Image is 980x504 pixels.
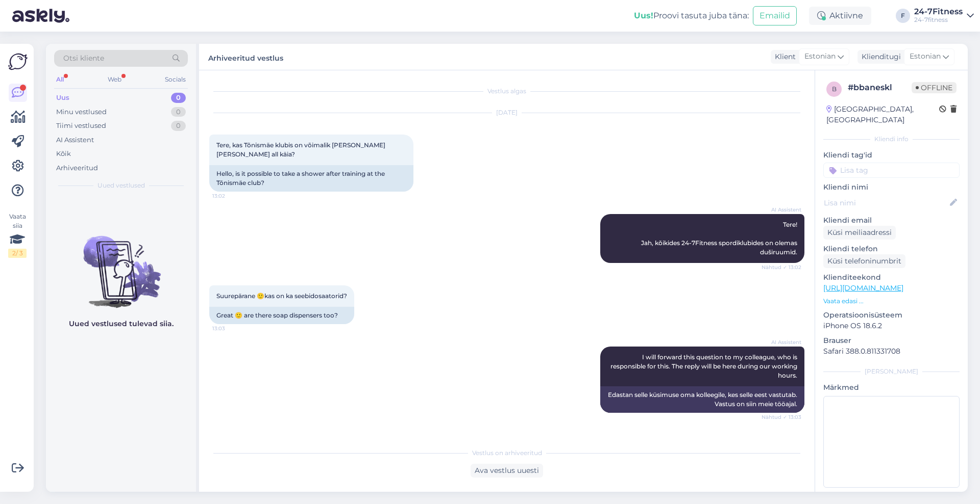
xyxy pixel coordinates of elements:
[56,163,98,173] div: Arhiveeritud
[8,249,27,258] div: 2 / 3
[823,182,960,193] p: Kliendi nimi
[914,16,963,24] div: 24-7fitness
[823,244,960,254] p: Kliendi telefon
[97,181,145,190] span: Uued vestlused
[912,82,957,93] span: Offline
[171,121,186,131] div: 0
[823,321,960,331] p: iPhone OS 18.6.2
[209,87,804,96] div: Vestlus algas
[823,382,960,393] p: Märkmed
[209,108,804,117] div: [DATE]
[171,93,186,103] div: 0
[823,346,960,357] p: Safari 388.0.811331708
[56,93,69,103] div: Uus
[823,226,896,240] div: Küsi meiliaadressi
[634,11,653,20] b: Uus!
[910,51,941,62] span: Estonian
[823,272,960,283] p: Klienditeekond
[472,448,542,458] span: Vestlus on arhiveeritud
[914,8,974,24] a: 24-7Fitness24-7fitness
[762,263,801,271] span: Nähtud ✓ 13:02
[823,135,960,144] div: Kliendi info
[209,307,354,324] div: Great 🙂 are there soap dispensers too?
[771,51,796,62] div: Klient
[848,82,912,94] div: # bbaneskl
[54,73,66,86] div: All
[212,325,251,332] span: 13:03
[8,52,28,71] img: Askly Logo
[823,150,960,161] p: Kliendi tag'id
[823,335,960,346] p: Brauser
[171,107,186,117] div: 0
[823,310,960,321] p: Operatsioonisüsteem
[634,10,749,22] div: Proovi tasuta juba täna:
[823,283,903,293] a: [URL][DOMAIN_NAME]
[763,338,801,346] span: AI Assistent
[763,206,801,214] span: AI Assistent
[823,163,960,178] input: Lisa tag
[762,413,801,421] span: Nähtud ✓ 13:03
[471,464,543,478] div: Ava vestlus uuesti
[63,53,104,64] span: Otsi kliente
[823,215,960,226] p: Kliendi email
[106,73,124,86] div: Web
[826,104,939,125] div: [GEOGRAPHIC_DATA], [GEOGRAPHIC_DATA]
[610,353,799,379] span: I will forward this question to my colleague, who is responsible for this. The reply will be here...
[753,6,797,25] button: Emailid
[857,51,901,62] div: Klienditugi
[914,8,963,16] div: 24-7Fitness
[809,7,871,25] div: Aktiivne
[216,292,347,300] span: Suurepärane 🙂kas on ka seebidosaatorid?
[163,73,188,86] div: Socials
[69,319,174,329] p: Uued vestlused tulevad siia.
[56,135,94,145] div: AI Assistent
[208,50,283,64] label: Arhiveeritud vestlus
[804,51,836,62] span: Estonian
[56,149,71,159] div: Kõik
[216,141,387,158] span: Tere, kas Tõnismäe klubis on võimalik [PERSON_NAME] [PERSON_NAME] all käia?
[56,107,107,117] div: Minu vestlused
[823,254,905,268] div: Küsi telefoninumbrit
[8,212,27,258] div: Vaata siia
[56,121,106,131] div: Tiimi vestlused
[823,297,960,306] p: Vaata edasi ...
[212,192,251,200] span: 13:02
[824,197,948,208] input: Lisa nimi
[896,9,910,23] div: F
[823,367,960,376] div: [PERSON_NAME]
[209,165,413,192] div: Hello, is it possible to take a shower after training at the Tõnismäe club?
[600,386,804,413] div: Edastan selle küsimuse oma kolleegile, kes selle eest vastutab. Vastus on siin meie tööajal.
[46,218,196,309] img: No chats
[832,85,837,93] span: b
